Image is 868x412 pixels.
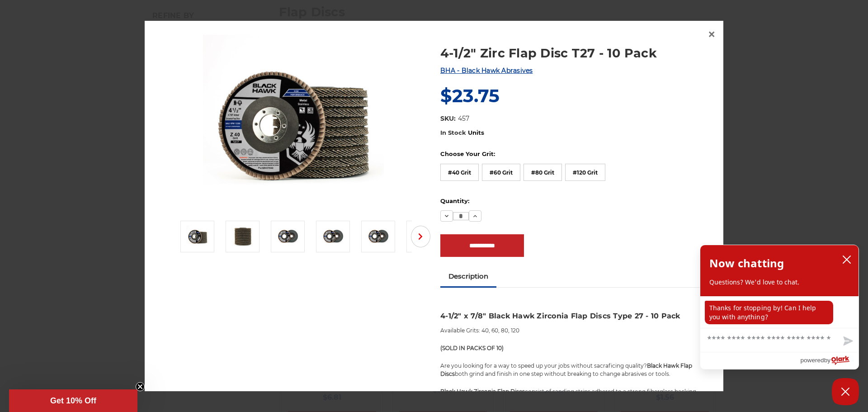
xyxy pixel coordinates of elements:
a: Description [440,266,496,286]
p: Questions? We'd love to chat. [709,278,849,287]
div: olark chatbox [700,245,859,369]
label: Quantity: [440,197,709,206]
span: Units [468,129,484,136]
img: 10 pack of 4.5" Black Hawk Flap Discs [231,225,254,248]
a: BHA - Black Hawk Abrasives [440,66,533,75]
strong: Black Hawk Flap Discs [440,362,692,377]
button: Send message [836,331,859,352]
span: Get 10% Off [50,396,96,405]
strong: (SOLD IN PACKS OF 10) [440,345,504,351]
button: Close teaser [136,382,145,391]
span: In Stock [440,129,466,136]
span: powered [800,355,824,366]
span: × [708,25,716,43]
strong: Black Hawk Zirconia Flap Discs [440,388,525,395]
div: chat [700,296,859,328]
span: by [824,355,830,366]
img: 40 grit flap disc [277,225,299,248]
div: Get 10% OffClose teaser [9,389,137,412]
h3: 4-1/2" x 7/8" Black Hawk Zirconia Flap Discs Type 27 - 10 Pack [440,311,709,322]
span: $23.75 [440,85,500,107]
dd: 457 [458,114,469,123]
h2: Now chatting [709,254,784,272]
button: Next [411,226,430,247]
label: Choose Your Grit: [440,150,709,159]
a: 4-1/2" Zirc Flap Disc T27 - 10 Pack [440,44,709,62]
button: close chatbox [840,253,854,266]
img: Black Hawk 4-1/2" x 7/8" Flap Disc Type 27 - 10 Pack [203,35,384,216]
p: Available Grits: 40, 60, 80, 120 [440,327,709,335]
img: 60 grit flap disc [322,225,344,248]
img: 80 grit flap disc [367,225,390,248]
a: Close [704,27,719,42]
button: Close Chatbox [832,378,859,405]
img: Black Hawk 4-1/2" x 7/8" Flap Disc Type 27 - 10 Pack [186,225,209,248]
p: Are you looking for a way to speed up your jobs without sacraficing quality? both grind and finis... [440,362,709,378]
dt: SKU: [440,114,456,123]
p: Thanks for stopping by! Can I help you with anything? [705,301,833,324]
a: Powered by Olark [800,352,859,369]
